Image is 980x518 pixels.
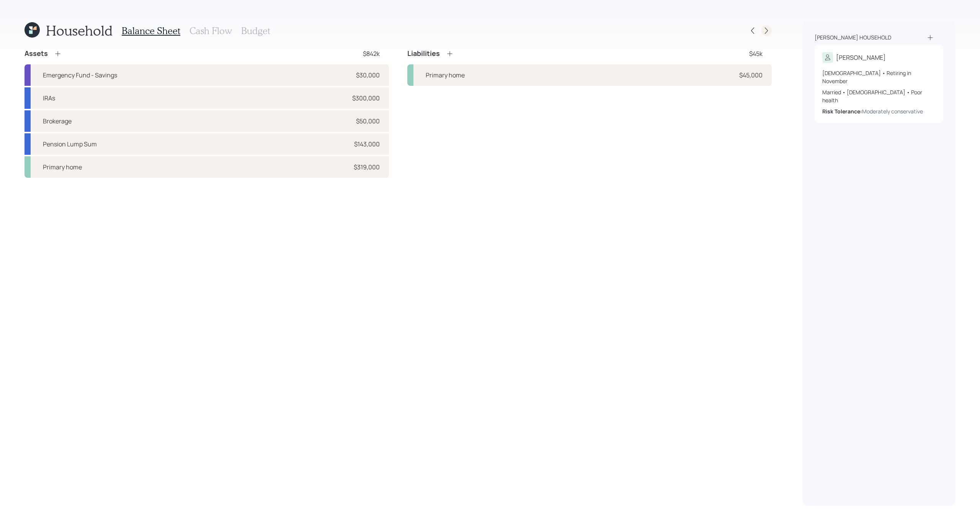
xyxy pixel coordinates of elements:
h3: Cash Flow [189,25,232,36]
h4: Assets [24,49,48,58]
div: $842k [363,49,380,58]
h3: Balance Sheet [122,25,180,36]
h1: Household [46,22,113,39]
div: [PERSON_NAME] household [815,34,891,41]
div: Brokerage [43,116,72,126]
div: IRAs [43,93,55,103]
div: Emergency Fund - Savings [43,70,117,80]
div: [DEMOGRAPHIC_DATA] • Retiring in November [822,69,936,85]
div: Pension Lump Sum [43,139,97,149]
div: Moderately conservative [862,107,923,115]
div: $45k [749,49,763,58]
div: Primary home [426,70,465,80]
div: $50,000 [356,116,380,126]
b: Risk Tolerance: [822,108,862,115]
h4: Liabilities [407,49,440,58]
div: $143,000 [354,139,380,149]
div: $45,000 [739,70,763,80]
div: Married • [DEMOGRAPHIC_DATA] • Poor health [822,88,936,104]
div: Primary home [43,162,82,172]
div: [PERSON_NAME] [836,53,886,62]
div: $30,000 [356,70,380,80]
div: $300,000 [352,93,380,103]
h3: Budget [241,25,270,36]
div: $319,000 [354,162,380,172]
